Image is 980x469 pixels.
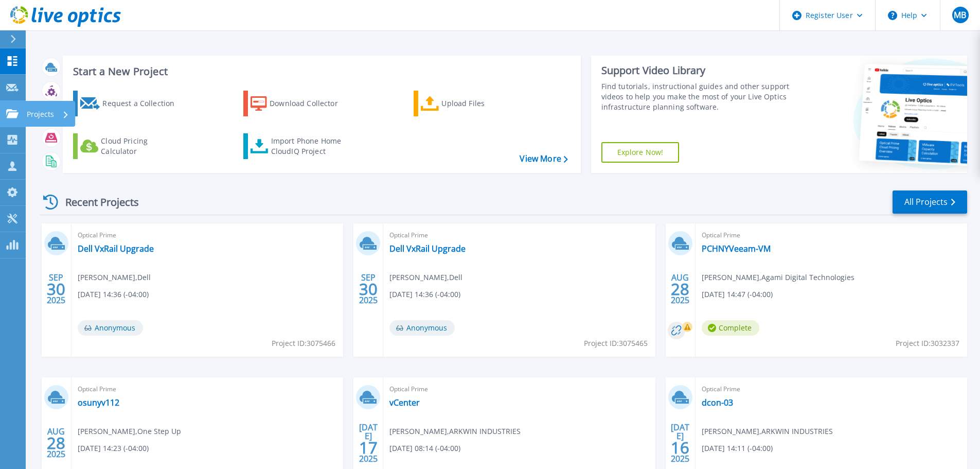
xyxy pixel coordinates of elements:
[389,289,460,300] span: [DATE] 14:36 (-04:00)
[584,338,648,349] span: Project ID: 3075465
[601,142,680,163] a: Explore Now!
[46,270,66,308] div: SEP 2025
[359,424,378,462] div: [DATE] 2025
[702,230,961,241] span: Optical Prime
[78,272,151,283] span: [PERSON_NAME] , Dell
[46,424,66,462] div: AUG 2025
[389,244,466,254] a: Dell VxRail Upgrade
[389,443,460,454] span: [DATE] 08:14 (-04:00)
[702,397,733,408] a: dcon-03
[389,426,521,437] span: [PERSON_NAME] , ARKWIN INDUSTRIES
[702,272,854,283] span: [PERSON_NAME] , Agami Digital Technologies
[601,81,793,112] div: Find tutorials, instructional guides and other support videos to help you make the most of your L...
[359,285,378,293] span: 30
[389,397,420,408] a: vCenter
[78,244,154,254] a: Dell VxRail Upgrade
[441,93,524,114] div: Upload Files
[271,136,351,157] div: Import Phone Home CloudIQ Project
[520,154,567,164] a: View More
[389,320,455,336] span: Anonymous
[78,397,119,408] a: osunyv112
[73,66,567,77] h3: Start a New Project
[702,320,759,336] span: Complete
[272,338,335,349] span: Project ID: 3075466
[601,64,793,77] div: Support Video Library
[270,93,352,114] div: Download Collector
[702,384,961,395] span: Optical Prime
[243,91,358,116] a: Download Collector
[702,426,833,437] span: [PERSON_NAME] , ARKWIN INDUSTRIES
[27,101,54,128] p: Projects
[78,320,143,336] span: Anonymous
[389,384,649,395] span: Optical Prime
[359,443,378,452] span: 17
[78,426,181,437] span: [PERSON_NAME] , One Step Up
[671,443,689,452] span: 16
[702,443,773,454] span: [DATE] 14:11 (-04:00)
[414,91,528,116] a: Upload Files
[102,93,185,114] div: Request a Collection
[78,230,337,241] span: Optical Prime
[78,384,337,395] span: Optical Prime
[73,91,188,116] a: Request a Collection
[389,272,462,283] span: [PERSON_NAME] , Dell
[40,189,153,215] div: Recent Projects
[893,190,967,214] a: All Projects
[896,338,959,349] span: Project ID: 3032337
[78,443,149,454] span: [DATE] 14:23 (-04:00)
[702,289,773,300] span: [DATE] 14:47 (-04:00)
[359,270,378,308] div: SEP 2025
[73,133,188,159] a: Cloud Pricing Calculator
[389,230,649,241] span: Optical Prime
[670,270,690,308] div: AUG 2025
[101,136,183,157] div: Cloud Pricing Calculator
[78,289,149,300] span: [DATE] 14:36 (-04:00)
[670,424,690,462] div: [DATE] 2025
[671,285,689,293] span: 28
[702,244,771,254] a: PCHNYVeeam-VM
[954,11,966,19] span: MB
[47,285,65,293] span: 30
[47,439,65,447] span: 28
